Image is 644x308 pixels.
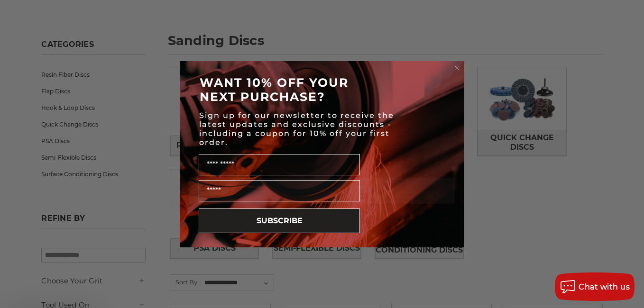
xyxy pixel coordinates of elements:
[199,111,394,147] span: Sign up for our newsletter to receive the latest updates and exclusive discounts - including a co...
[452,63,462,73] button: Close dialog
[200,75,349,104] span: WANT 10% OFF YOUR NEXT PURCHASE?
[199,208,360,233] button: SUBSCRIBE
[555,272,635,301] button: Chat with us
[579,282,630,291] span: Chat with us
[199,180,360,201] input: Email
